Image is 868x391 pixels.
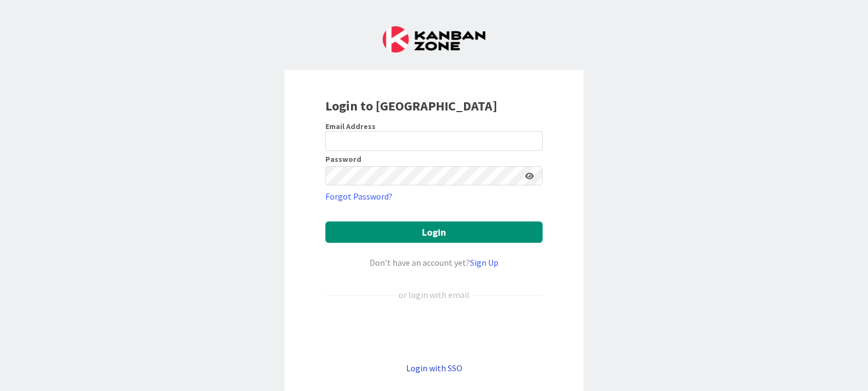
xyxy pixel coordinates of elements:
b: Login to [GEOGRAPHIC_DATA] [325,97,497,114]
div: Don’t have an account yet? [325,256,543,269]
a: Sign Up [470,257,498,268]
iframe: Sign in with Google Button [320,319,548,343]
a: Login with SSO [406,363,462,374]
button: Login [325,221,543,243]
a: Forgot Password? [325,190,393,203]
img: Kanban Zone [383,26,485,52]
div: or login with email [396,288,472,301]
label: Email Address [325,121,376,131]
label: Password [325,155,361,163]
